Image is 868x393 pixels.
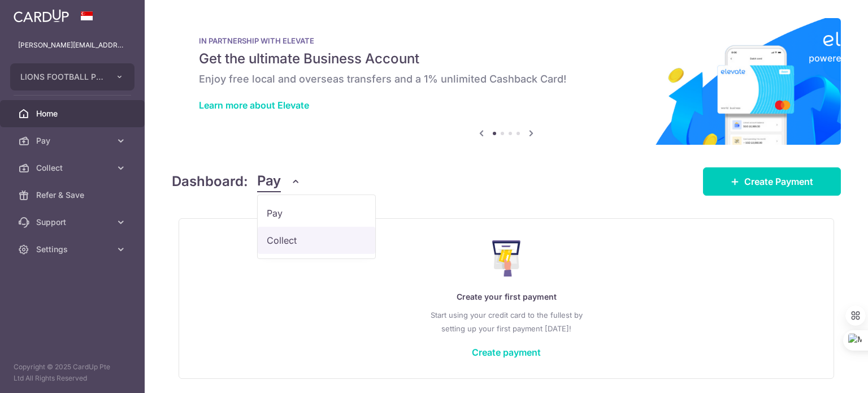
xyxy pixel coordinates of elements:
[36,135,111,146] span: Pay
[172,171,248,192] h4: Dashboard:
[199,100,309,111] a: Learn more about Elevate
[744,175,813,188] span: Create Payment
[25,8,49,18] span: Help
[36,189,111,201] span: Refer & Save
[257,171,301,192] button: Pay
[703,167,841,196] a: Create Payment
[10,63,134,90] button: LIONS FOOTBALL PTE. LTD.
[472,347,541,358] a: Create payment
[18,40,127,51] p: [PERSON_NAME][EMAIL_ADDRESS][DOMAIN_NAME]
[199,36,814,45] p: IN PARTNERSHIP WITH ELEVATE
[199,72,814,86] h6: Enjoy free local and overseas transfers and a 1% unlimited Cashback Card!
[172,18,841,145] img: Renovation banner
[199,50,814,68] h5: Get the ultimate Business Account
[258,200,375,227] a: Pay
[492,240,521,277] img: Make Payment
[257,195,376,259] ul: Pay
[202,308,811,335] p: Start using your credit card to the fullest by setting up your first payment [DATE]!
[258,227,375,254] a: Collect
[36,162,111,174] span: Collect
[257,171,281,192] span: Pay
[267,206,366,220] span: Pay
[202,290,811,304] p: Create your first payment
[36,108,111,119] span: Home
[20,71,104,83] span: LIONS FOOTBALL PTE. LTD.
[14,9,69,23] img: CardUp
[36,217,111,228] span: Support
[36,244,111,255] span: Settings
